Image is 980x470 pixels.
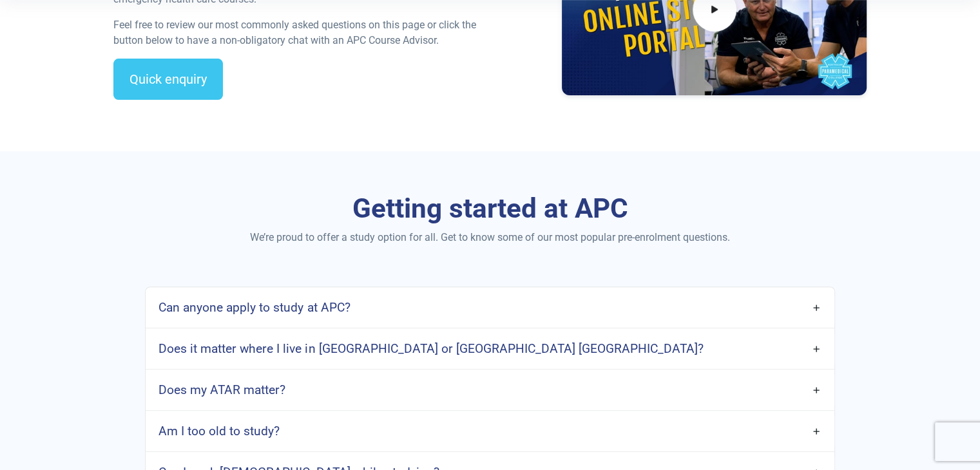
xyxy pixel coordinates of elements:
[146,334,834,364] a: Does it matter where I live in [GEOGRAPHIC_DATA] or [GEOGRAPHIC_DATA] [GEOGRAPHIC_DATA]?
[113,59,223,100] a: Quick enquiry
[113,230,867,245] p: We’re proud to offer a study option for all. Get to know some of our most popular pre-enrolment q...
[113,193,867,225] h3: Getting started at APC
[113,19,476,46] span: Feel free to review our most commonly asked questions on this page or click the button below to h...
[159,382,285,397] h4: Does my ATAR matter?
[159,341,703,356] h4: Does it matter where I live in [GEOGRAPHIC_DATA] or [GEOGRAPHIC_DATA] [GEOGRAPHIC_DATA]?
[146,416,834,446] a: Am I too old to study?
[146,292,834,323] a: Can anyone apply to study at APC?
[146,375,834,405] a: Does my ATAR matter?
[159,300,350,315] h4: Can anyone apply to study at APC?
[159,424,280,438] h4: Am I too old to study?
